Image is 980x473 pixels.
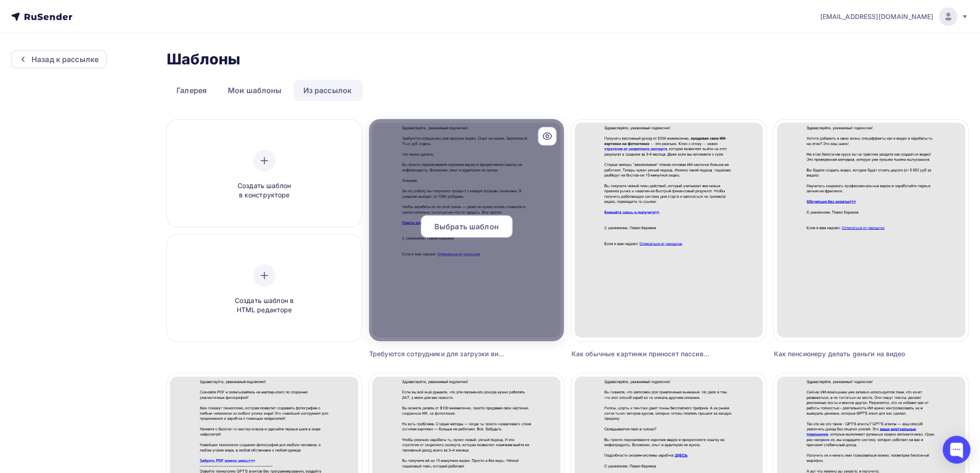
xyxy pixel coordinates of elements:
span: [EMAIL_ADDRESS][DOMAIN_NAME] [820,12,934,21]
a: Из рассылок [294,80,362,101]
h2: Шаблоны [167,50,240,69]
div: Как пенсионеру делать gеньги на видео [774,349,913,359]
div: Требуются сотрудники для загрузки видео. Опыт не нужен [369,349,508,359]
div: Назад к рассылке [31,54,99,65]
a: Мои шаблоны [218,80,292,101]
span: Создать шаблон в конструкторе [220,181,308,200]
span: Создать шаблон в HTML редакторе [220,296,308,315]
span: Выбрать шаблон [434,221,499,232]
a: Галерея [167,80,216,101]
a: [EMAIL_ADDRESS][DOMAIN_NAME] [820,7,969,26]
div: Как обычные картинки приносят пассивный gохоg [572,349,710,359]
